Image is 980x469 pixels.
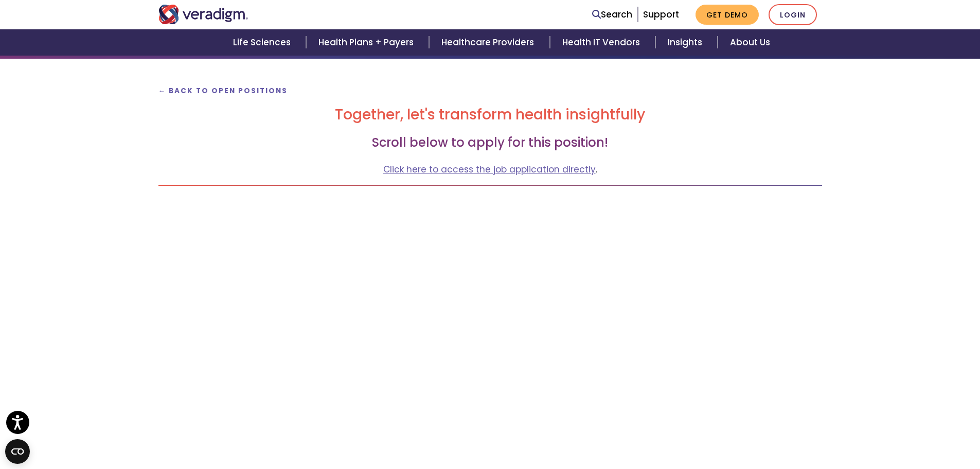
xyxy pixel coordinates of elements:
a: Get Demo [696,5,759,25]
button: Open CMP widget [5,439,30,464]
a: Click here to access the job application directly [383,163,596,176]
a: Support [643,8,679,21]
a: Healthcare Providers [429,29,549,56]
a: About Us [718,29,782,56]
a: ← Back to Open Positions [158,86,288,96]
a: Health Plans + Payers [306,29,429,56]
a: Health IT Vendors [550,29,655,56]
a: Insights [655,29,718,56]
img: Veradigm logo [158,5,248,24]
a: Life Sciences [221,29,306,56]
a: Search [592,8,632,22]
h3: Scroll below to apply for this position! [158,135,822,150]
p: . [158,163,822,177]
h2: Together, let's transform health insightfully [158,106,822,124]
a: Login [769,4,817,25]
